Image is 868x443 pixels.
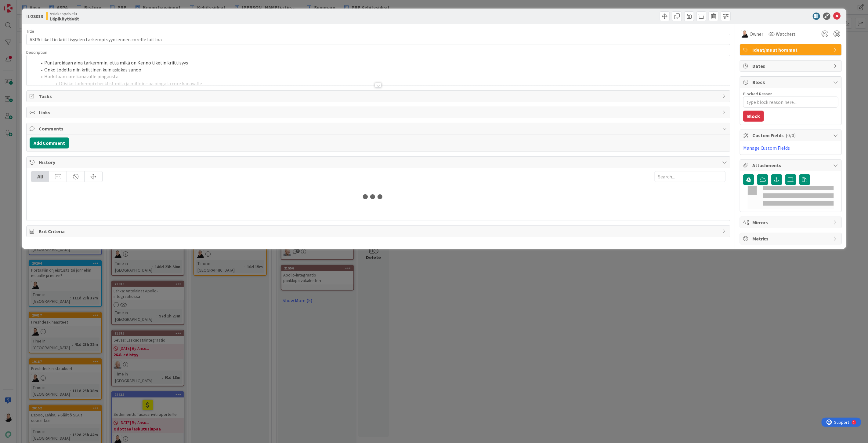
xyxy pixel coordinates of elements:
[776,30,796,38] span: Watchers
[39,93,719,100] span: Tasks
[31,171,49,182] div: All
[752,132,830,139] span: Custom Fields
[50,11,79,16] span: Asiakaspalvelu
[743,111,764,122] button: Block
[752,162,830,169] span: Attachments
[50,16,79,21] b: Läpikäytävät
[37,59,727,66] li: Puntaroidaan aina tarkemmin, että mikä on Kenno tiketin kriittisyys
[39,159,719,166] span: History
[752,235,830,242] span: Metrics
[39,125,719,132] span: Comments
[26,13,43,20] span: ID
[752,219,830,226] span: Mirrors
[31,13,43,19] b: 23013
[741,30,748,38] img: AN
[752,62,830,70] span: Dates
[39,228,719,235] span: Exit Criteria
[13,1,28,8] span: Support
[752,46,830,53] span: Ideat/muut hommat
[30,137,69,148] button: Add Comment
[743,91,773,97] label: Blocked Reason
[26,49,47,55] span: Description
[786,132,796,138] span: ( 0/0 )
[750,30,763,38] span: Owner
[655,171,725,182] input: Search...
[752,79,830,86] span: Block
[743,145,790,151] a: Manage Custom Fields
[26,34,730,45] input: type card name here...
[39,109,719,116] span: Links
[32,2,33,7] div: 1
[37,66,727,73] li: Onko todella niin kriittinen kuin asiakas sanoo
[26,28,34,34] label: Title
